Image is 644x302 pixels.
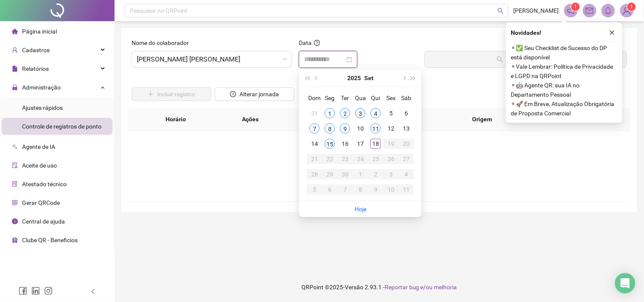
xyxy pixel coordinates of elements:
div: 14 [309,139,320,149]
td: 2025-10-05 [307,182,322,197]
td: 2025-10-03 [383,167,399,182]
div: 16 [340,139,350,149]
span: audit [12,162,18,168]
td: 2025-09-30 [337,167,353,182]
div: 6 [325,185,335,195]
div: 23 [340,154,350,164]
td: 2025-10-06 [322,182,337,197]
footer: QRPoint © 2025 - 2.93.1 - [115,272,644,302]
div: 25 [371,154,381,164]
span: Relatórios [22,65,49,72]
td: 2025-10-07 [337,182,353,197]
td: 2025-09-14 [307,136,322,151]
td: 2025-10-04 [399,167,414,182]
th: Qui [368,90,383,106]
span: mail [586,7,593,14]
span: notification [567,7,575,14]
div: 15 [325,139,335,149]
span: Página inicial [22,28,57,35]
span: ⚬ 🤖 Agente QR: sua IA no Departamento Pessoal [511,81,617,99]
span: lock [12,84,18,90]
div: 8 [325,123,335,134]
span: GUSTAVO HENRIQUE BRITO ALVES [137,51,287,67]
div: 21 [309,154,320,164]
button: year panel [347,70,361,87]
span: instagram [44,287,53,295]
span: gift [12,237,18,243]
span: linkedin [31,287,40,295]
div: 24 [355,154,366,164]
td: 2025-09-21 [307,151,322,167]
span: solution [12,181,18,187]
sup: Atualize o seu contato no menu Meus Dados [627,3,636,11]
a: Hoje [354,206,366,213]
th: Horário [159,108,235,131]
div: 22 [325,154,335,164]
div: Open Intercom Messenger [615,273,636,294]
div: 9 [340,123,350,134]
td: 2025-10-08 [353,182,368,197]
td: 2025-09-03 [353,106,368,121]
span: info-circle [12,218,18,224]
span: user-add [12,47,18,53]
th: Origem [466,108,541,131]
span: bell [605,7,612,14]
div: 1 [355,169,366,179]
td: 2025-09-16 [337,136,353,151]
td: 2025-09-06 [399,106,414,121]
div: 31 [309,108,320,118]
span: question-circle [314,40,320,46]
span: file [12,66,18,72]
button: month panel [364,70,374,87]
div: 2 [340,108,350,118]
div: 3 [386,169,396,179]
a: Alterar jornada [215,92,295,98]
td: 2025-09-17 [353,136,368,151]
span: [PERSON_NAME] [514,6,559,15]
td: 2025-09-11 [368,121,383,136]
td: 2025-09-01 [322,106,337,121]
span: Gerar QRCode [22,199,60,206]
td: 2025-09-19 [383,136,399,151]
div: 28 [309,169,320,179]
span: Administração [22,84,61,91]
div: 10 [355,123,366,134]
button: Buscar registros [425,51,627,68]
div: 18 [371,139,381,149]
td: 2025-10-01 [353,167,368,182]
td: 2025-09-27 [399,151,414,167]
span: Cadastros [22,47,50,53]
div: 7 [340,185,350,195]
div: 29 [325,169,335,179]
button: Alterar jornada [215,87,295,101]
label: Nome do colaborador [132,38,194,48]
td: 2025-09-04 [368,106,383,121]
span: Ajustes rápidos [22,104,63,111]
div: 19 [386,139,396,149]
span: Controle de registros de ponto [22,123,101,130]
td: 2025-10-09 [368,182,383,197]
div: 4 [401,169,411,179]
td: 2025-09-02 [337,106,353,121]
div: 10 [386,185,396,195]
td: 2025-08-31 [307,106,322,121]
span: 1 [574,4,577,10]
span: Atestado técnico [22,181,67,187]
div: 1 [325,108,335,118]
span: ⚬ 🚀 Em Breve, Atualização Obrigatória de Proposta Comercial [511,99,617,118]
button: next-year [399,70,408,87]
td: 2025-09-18 [368,136,383,151]
span: qrcode [12,200,18,206]
div: 17 [355,139,366,149]
span: Clube QR - Beneficios [22,237,78,243]
td: 2025-09-26 [383,151,399,167]
td: 2025-09-13 [399,121,414,136]
div: 20 [401,139,411,149]
span: home [12,28,18,34]
span: ⚬ ✅ Seu Checklist de Sucesso do DP está disponível [511,43,617,62]
span: 1 [630,4,633,10]
td: 2025-10-11 [399,182,414,197]
td: 2025-09-25 [368,151,383,167]
div: 5 [309,185,320,195]
span: facebook [19,287,27,295]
